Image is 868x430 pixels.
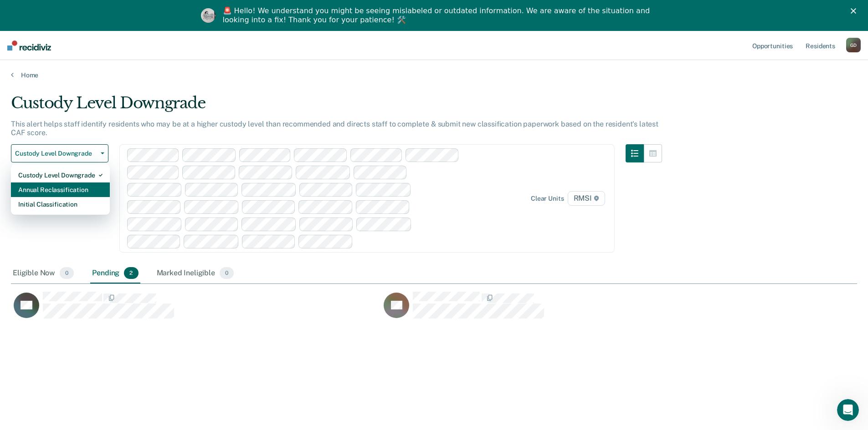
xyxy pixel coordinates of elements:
[60,267,74,279] span: 0
[155,263,236,283] div: Marked Ineligible0
[7,40,51,51] img: Recidiviz
[381,291,751,328] div: CaseloadOpportunityCell-00663996
[220,267,234,279] span: 0
[90,263,140,283] div: Pending2
[851,8,860,14] div: Close
[201,8,216,23] img: Profile image for Kim
[804,31,837,60] a: Residents
[15,150,97,157] span: Custody Level Downgrade
[18,182,103,197] div: Annual Reclassification
[750,31,795,60] a: Opportunities
[18,168,103,182] div: Custody Level Downgrade
[846,38,861,52] div: G D
[11,263,76,283] div: Eligible Now0
[124,267,138,279] span: 2
[11,94,662,120] div: Custody Level Downgrade
[11,144,108,162] button: Custody Level Downgrade
[11,291,381,328] div: CaseloadOpportunityCell-00574808
[531,195,564,202] div: Clear units
[11,120,658,137] p: This alert helps staff identify residents who may be at a higher custody level than recommended a...
[18,197,103,212] div: Initial Classification
[837,399,859,421] iframe: Intercom live chat
[223,6,653,25] div: 🚨 Hello! We understand you might be seeing mislabeled or outdated information. We are aware of th...
[568,191,605,206] span: RMSI
[846,38,861,52] button: GD
[11,71,857,79] a: Home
